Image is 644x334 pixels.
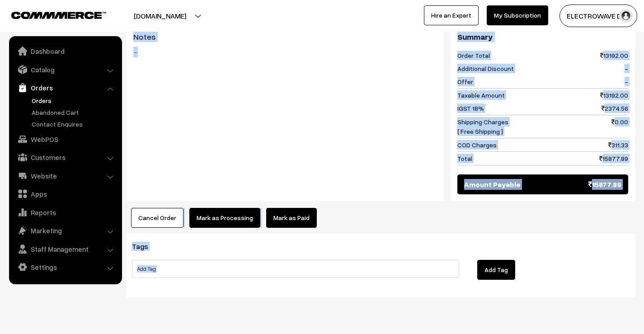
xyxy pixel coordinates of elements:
[11,12,106,19] img: COMMMERCE
[600,90,628,100] span: 13192.00
[11,259,119,275] a: Settings
[424,5,479,25] a: Hire an Expert
[132,242,159,251] span: Tags
[11,80,119,96] a: Orders
[457,51,490,60] span: Order Total
[457,140,497,150] span: COD Charges
[588,179,621,190] span: 15877.89
[619,9,633,23] img: user
[457,77,473,86] span: Offer
[487,5,548,25] a: My Subscription
[625,77,628,86] span: -
[11,204,119,221] a: Reports
[11,43,119,59] a: Dashboard
[11,222,119,239] a: Marketing
[559,5,637,27] button: ELECTROWAVE DE…
[11,168,119,184] a: Website
[29,96,119,105] a: Orders
[602,103,628,113] span: 2374.56
[11,131,119,147] a: WebPOS
[477,260,515,280] button: Add Tag
[11,186,119,202] a: Apps
[457,117,508,136] span: Shipping Charges [ Free Shipping ]
[29,108,119,117] a: Abandoned Cart
[102,5,218,27] button: [DOMAIN_NAME]
[625,64,628,73] span: -
[11,61,119,78] a: Catalog
[131,208,183,228] button: Cancel Order
[11,9,90,20] a: COMMMERCE
[11,149,119,165] a: Customers
[599,154,628,163] span: 15877.89
[608,140,628,150] span: 311.33
[189,208,260,228] button: Mark as Processing
[132,260,459,278] input: Add Tag
[457,90,505,100] span: Taxable Amount
[457,32,628,42] h3: Summary
[29,119,119,129] a: Contact Enquires
[133,32,437,42] h3: Notes
[133,47,437,57] blockquote: -
[600,51,628,60] span: 13192.00
[457,64,514,73] span: Additional Discount
[266,208,317,228] a: Mark as Paid
[611,117,628,136] span: 0.00
[457,154,472,163] span: Total
[464,179,521,190] span: Amount Payable
[457,103,484,113] span: IGST 18%
[11,241,119,257] a: Staff Management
